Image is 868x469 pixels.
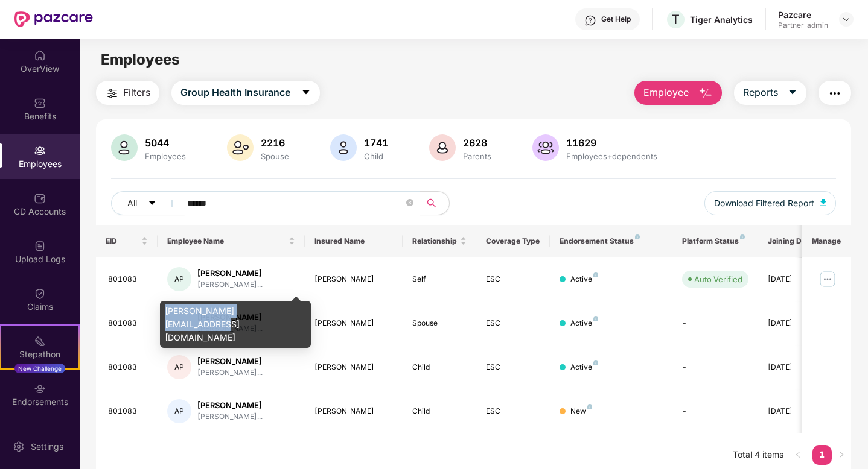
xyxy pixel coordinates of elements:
[560,236,663,246] div: Endorsement Status
[127,197,137,210] span: All
[412,362,467,373] div: Child
[461,137,494,149] div: 2628
[570,274,598,285] div: Active
[108,318,148,329] div: 801083
[148,199,156,209] span: caret-down
[314,406,394,417] div: [PERSON_NAME]
[570,362,598,373] div: Active
[635,234,640,239] img: svg+xml;base64,PHN2ZyB4bWxucz0iaHR0cDovL3d3dy53My5vcmcvMjAwMC9zdmciIHdpZHRoPSI4IiBoZWlnaHQ9IjgiIH...
[314,362,394,373] div: [PERSON_NAME]
[34,383,46,395] img: svg+xml;base64,PHN2ZyBpZD0iRW5kb3JzZW1lbnRzIiB4bWxucz0iaHR0cDovL3d3dy53My5vcmcvMjAwMC9zdmciIHdpZH...
[34,145,46,157] img: svg+xml;base64,PHN2ZyBpZD0iRW1wbG95ZWVzIiB4bWxucz0iaHR0cDovL3d3dy53My5vcmcvMjAwMC9zdmciIHdpZHRoPS...
[227,134,254,161] img: svg+xml;base64,PHN2ZyB4bWxucz0iaHR0cDovL3d3dy53My5vcmcvMjAwMC9zdmciIHhtbG5zOnhsaW5rPSJodHRwOi8vd3...
[330,134,357,161] img: svg+xml;base64,PHN2ZyB4bWxucz0iaHR0cDovL3d3dy53My5vcmcvMjAwMC9zdmciIHhtbG5zOnhsaW5rPSJodHRwOi8vd3...
[838,451,845,458] span: right
[197,367,263,379] div: [PERSON_NAME]...
[690,14,753,25] div: Tiger Analytics
[587,404,592,409] img: svg+xml;base64,PHN2ZyB4bWxucz0iaHR0cDovL3d3dy53My5vcmcvMjAwMC9zdmciIHdpZHRoPSI4IiBoZWlnaHQ9IjgiIH...
[142,151,188,161] div: Employees
[420,191,450,215] button: search
[672,301,758,345] td: -
[305,225,403,257] th: Insured Name
[812,445,832,465] li: 1
[570,318,598,329] div: Active
[643,85,689,100] span: Employee
[362,137,391,149] div: 1741
[672,12,680,27] span: T
[197,411,263,423] div: [PERSON_NAME]...
[105,86,120,101] img: svg+xml;base64,PHN2ZyB4bWxucz0iaHR0cDovL3d3dy53My5vcmcvMjAwMC9zdmciIHdpZHRoPSIyNCIgaGVpZ2h0PSIyNC...
[714,197,814,210] span: Download Filtered Report
[794,451,802,458] span: left
[570,406,592,417] div: New
[698,86,713,101] img: svg+xml;base64,PHN2ZyB4bWxucz0iaHR0cDovL3d3dy53My5vcmcvMjAwMC9zdmciIHhtbG5zOnhsaW5rPSJodHRwOi8vd3...
[564,137,660,149] div: 11629
[412,406,467,417] div: Child
[682,236,748,246] div: Platform Status
[106,236,139,246] span: EID
[403,225,476,257] th: Relationship
[27,441,67,453] div: Settings
[768,318,822,329] div: [DATE]
[672,345,758,389] td: -
[412,274,467,285] div: Self
[197,279,263,291] div: [PERSON_NAME]...
[406,198,413,209] span: close-circle
[108,274,148,285] div: 801083
[123,85,150,100] span: Filters
[111,191,185,215] button: Allcaret-down
[34,97,46,109] img: svg+xml;base64,PHN2ZyBpZD0iQmVuZWZpdHMiIHhtbG5zPSJodHRwOi8vd3d3LnczLm9yZy8yMDAwL3N2ZyIgd2lkdGg9Ij...
[142,137,188,149] div: 5044
[532,134,559,161] img: svg+xml;base64,PHN2ZyB4bWxucz0iaHR0cDovL3d3dy53My5vcmcvMjAwMC9zdmciIHhtbG5zOnhsaW5rPSJodHRwOi8vd3...
[841,14,851,24] img: svg+xml;base64,PHN2ZyBpZD0iRHJvcGRvd24tMzJ4MzIiIHhtbG5zPSJodHRwOi8vd3d3LnczLm9yZy8yMDAwL3N2ZyIgd2...
[832,445,851,465] li: Next Page
[406,199,413,206] span: close-circle
[818,269,837,289] img: manageButton
[802,225,851,257] th: Manage
[108,362,148,373] div: 801083
[34,240,46,252] img: svg+xml;base64,PHN2ZyBpZD0iVXBsb2FkX0xvZ3MiIGRhdGEtbmFtZT0iVXBsb2FkIExvZ3MiIHhtbG5zPSJodHRwOi8vd3...
[672,389,758,433] td: -
[778,9,828,20] div: Pazcare
[258,151,292,161] div: Spouse
[601,14,631,24] div: Get Help
[704,191,836,215] button: Download Filtered Report
[167,236,286,246] span: Employee Name
[412,318,467,329] div: Spouse
[96,81,159,105] button: Filters
[34,49,46,61] img: svg+xml;base64,PHN2ZyBpZD0iSG9tZSIgeG1sbnM9Imh0dHA6Ly93d3cudzMub3JnLzIwMDAvc3ZnIiB3aWR0aD0iMjAiIG...
[564,151,660,161] div: Employees+dependents
[584,14,596,27] img: svg+xml;base64,PHN2ZyBpZD0iSGVscC0zMngzMiIgeG1sbnM9Imh0dHA6Ly93d3cudzMub3JnLzIwMDAvc3ZnIiB3aWR0aD...
[788,445,808,465] button: left
[634,81,722,105] button: Employee
[734,81,806,105] button: Reportscaret-down
[812,445,832,464] a: 1
[14,11,93,27] img: New Pazcare Logo
[171,81,320,105] button: Group Health Insurancecaret-down
[1,348,78,360] div: Stepathon
[788,445,808,465] li: Previous Page
[733,445,783,465] li: Total 4 items
[167,399,191,423] div: AP
[429,134,456,161] img: svg+xml;base64,PHN2ZyB4bWxucz0iaHR0cDovL3d3dy53My5vcmcvMjAwMC9zdmciIHhtbG5zOnhsaW5rPSJodHRwOi8vd3...
[197,400,263,411] div: [PERSON_NAME]
[314,318,394,329] div: [PERSON_NAME]
[258,137,292,149] div: 2216
[314,274,394,285] div: [PERSON_NAME]
[167,267,191,291] div: AP
[420,198,443,208] span: search
[14,364,65,373] div: New Challenge
[362,151,391,161] div: Child
[768,274,822,285] div: [DATE]
[476,225,550,257] th: Coverage Type
[694,273,742,285] div: Auto Verified
[820,199,826,206] img: svg+xml;base64,PHN2ZyB4bWxucz0iaHR0cDovL3d3dy53My5vcmcvMjAwMC9zdmciIHhtbG5zOnhsaW5rPSJodHRwOi8vd3...
[788,87,797,98] span: caret-down
[743,85,778,100] span: Reports
[768,406,822,417] div: [DATE]
[101,51,180,68] span: Employees
[34,192,46,204] img: svg+xml;base64,PHN2ZyBpZD0iQ0RfQWNjb3VudHMiIGRhdGEtbmFtZT0iQ0QgQWNjb3VudHMiIHhtbG5zPSJodHRwOi8vd3...
[96,225,158,257] th: EID
[593,272,598,277] img: svg+xml;base64,PHN2ZyB4bWxucz0iaHR0cDovL3d3dy53My5vcmcvMjAwMC9zdmciIHdpZHRoPSI4IiBoZWlnaHQ9IjgiIH...
[160,301,311,348] div: [PERSON_NAME][EMAIL_ADDRESS][DOMAIN_NAME]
